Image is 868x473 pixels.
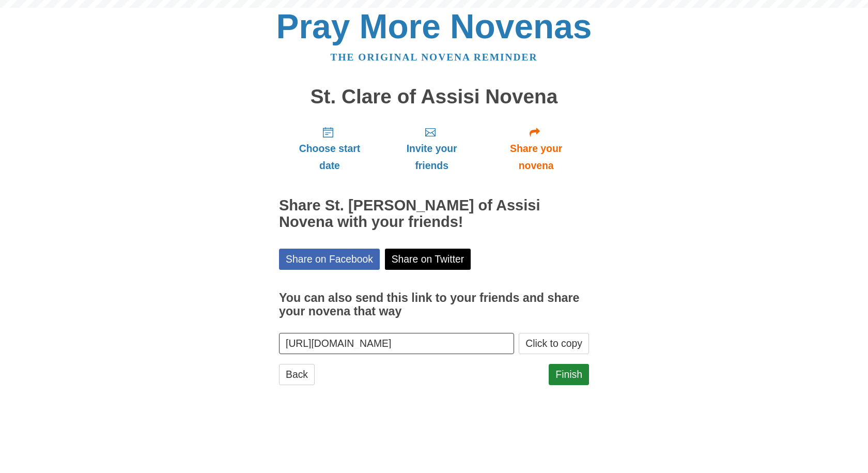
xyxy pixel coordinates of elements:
span: Share your novena [493,140,579,174]
h3: You can also send this link to your friends and share your novena that way [279,292,589,318]
a: Share your novena [483,118,589,179]
span: Invite your friends [391,140,473,174]
a: Share on Facebook [279,249,380,270]
button: Click to copy [519,333,589,354]
span: Choose start date [289,140,370,174]
a: Share on Twitter [385,249,471,270]
a: Pray More Novenas [276,7,592,45]
h1: St. Clare of Assisi Novena [279,86,589,108]
a: Finish [549,364,589,385]
a: Choose start date [279,118,380,179]
h2: Share St. [PERSON_NAME] of Assisi Novena with your friends! [279,197,589,231]
a: The original novena reminder [331,52,538,63]
a: Invite your friends [380,118,483,179]
a: Back [279,364,315,385]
